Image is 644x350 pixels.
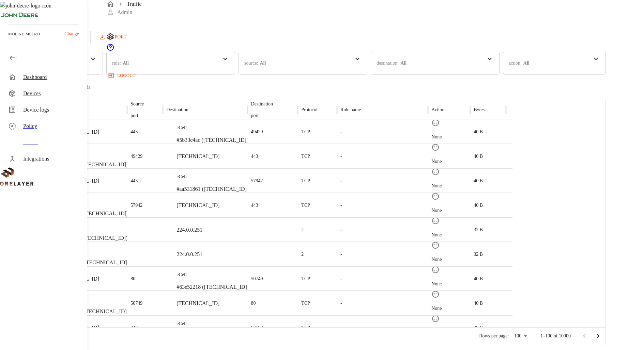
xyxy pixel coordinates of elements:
[56,210,128,218] p: #aa531861 ([TECHNICAL_ID])
[301,276,310,282] p: TCP
[56,307,128,316] p: #63e52218 ([TECHNICAL_ID])
[474,153,483,160] p: 40 B
[177,201,219,210] p: [TECHNICAL_ID]
[56,259,129,267] p: #1870666b ([TECHNICAL_ID])
[251,101,273,107] p: Destination
[177,124,248,131] p: eCell
[177,283,249,291] p: #63e52218 ([TECHNICAL_ID])
[251,276,263,282] p: 50749
[251,153,258,160] p: 443
[511,331,530,341] div: 100
[251,324,263,331] p: 63580
[131,112,144,119] p: port
[131,153,142,160] p: 49429
[301,202,310,209] p: TCP
[431,207,442,214] p: None
[591,329,605,343] button: Go to next page
[340,201,342,210] p: -
[166,106,188,113] p: Destination
[251,129,263,135] p: 49429
[106,70,625,81] a: logout
[474,324,483,331] p: 40 B
[56,149,128,156] p: eCell
[177,320,249,327] p: eCell
[431,256,442,263] p: None
[106,47,114,52] span: Support Portal
[131,101,144,107] p: Source
[301,153,310,160] p: TCP
[56,234,127,242] p: #29f00b4e ([TECHNICAL_ID])
[431,232,442,238] p: None
[177,271,249,278] p: eCell
[340,250,342,259] p: -
[479,333,509,339] p: Rows per page:
[177,152,219,161] p: [TECHNICAL_ID]
[301,300,310,307] p: TCP
[474,276,483,282] p: 40 B
[131,276,135,282] p: 80
[340,275,342,283] p: -
[474,251,483,258] p: 32 B
[251,300,256,307] p: 80
[177,173,248,180] p: eCell
[106,70,138,81] button: logout
[474,300,483,307] p: 40 B
[177,226,202,234] p: 224.0.0.251
[177,250,202,259] p: 224.0.0.251
[56,161,128,169] p: #5b33c4ac ([TECHNICAL_ID])
[301,251,304,258] p: 2
[131,324,138,331] p: 443
[177,136,248,144] p: #5b33c4ac ([TECHNICAL_ID])
[301,129,310,135] p: TCP
[431,134,442,140] p: None
[340,152,342,161] p: -
[540,333,571,339] p: 1–100 of 10000
[177,299,219,307] p: [TECHNICAL_ID]
[301,227,304,233] p: 2
[301,106,317,113] p: Protocol
[131,178,138,184] p: 443
[56,247,129,254] p: eCell
[131,129,138,135] p: 443
[177,185,248,193] p: #aa531861 ([TECHNICAL_ID])
[340,106,361,113] p: Rule name
[474,106,485,113] p: Bytes
[251,202,258,209] p: 443
[431,305,442,312] p: None
[131,300,142,307] p: 50749
[340,324,342,332] p: -
[431,281,442,287] p: None
[117,8,132,16] p: Admin
[301,178,310,184] p: TCP
[474,202,483,209] p: 40 B
[431,158,442,165] p: None
[340,226,342,234] p: -
[340,128,342,136] p: -
[106,47,114,52] a: onelayer-support
[474,129,483,135] p: 40 B
[301,324,310,331] p: TCP
[131,202,142,209] p: 57942
[56,296,128,303] p: eCell
[56,198,128,205] p: eCell
[340,177,342,185] p: -
[431,183,442,189] p: None
[474,227,483,233] p: 32 B
[340,299,342,307] p: -
[474,178,483,184] p: 40 B
[251,112,273,119] p: port
[251,178,263,184] p: 57942
[431,106,444,113] p: Action
[56,222,127,229] p: eCell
